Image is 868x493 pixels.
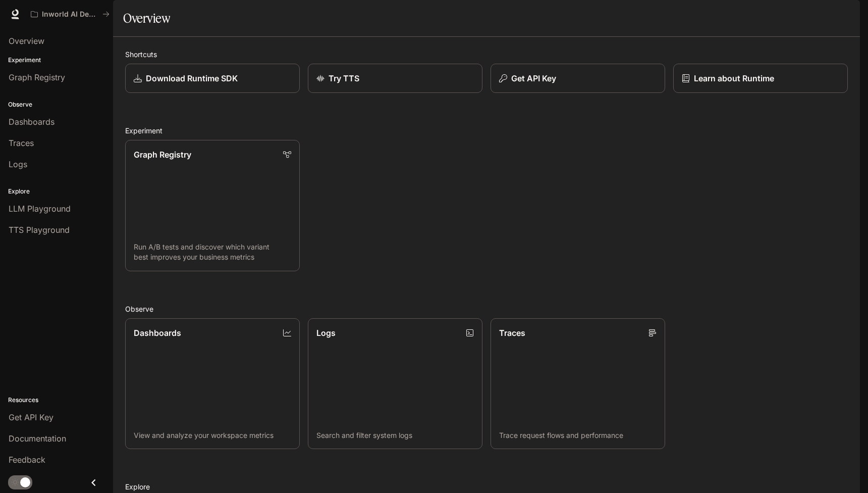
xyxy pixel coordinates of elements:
[146,72,238,84] p: Download Runtime SDK
[123,8,170,28] h1: Overview
[125,318,300,450] a: DashboardsView and analyze your workspace metrics
[125,140,300,271] a: Graph RegistryRun A/B tests and discover which variant best improves your business metrics
[308,64,482,93] a: Try TTS
[499,430,657,440] p: Trace request flows and performance
[316,430,474,440] p: Search and filter system logs
[134,149,191,161] p: Graph Registry
[134,242,291,262] p: Run A/B tests and discover which variant best improves your business metrics
[42,10,98,19] p: Inworld AI Demos
[491,64,665,93] button: Get API Key
[511,72,556,84] p: Get API Key
[499,327,525,339] p: Traces
[26,4,114,24] button: All workspaces
[125,64,300,93] a: Download Runtime SDK
[125,304,848,314] h2: Observe
[329,72,359,84] p: Try TTS
[694,72,774,84] p: Learn about Runtime
[125,125,848,136] h2: Experiment
[134,430,291,440] p: View and analyze your workspace metrics
[134,327,181,339] p: Dashboards
[125,481,848,492] h2: Explore
[491,318,665,450] a: TracesTrace request flows and performance
[125,49,848,60] h2: Shortcuts
[308,318,482,450] a: LogsSearch and filter system logs
[673,64,848,93] a: Learn about Runtime
[316,327,336,339] p: Logs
